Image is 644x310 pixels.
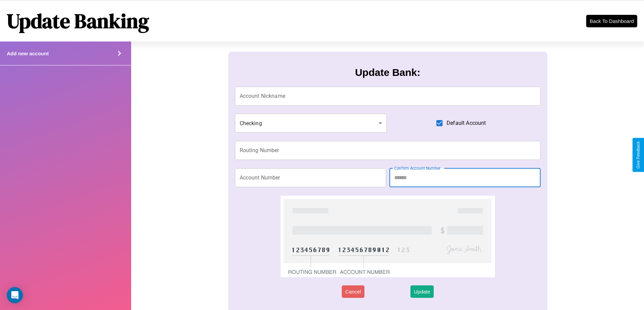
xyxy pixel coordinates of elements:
[636,141,641,169] div: Give Feedback
[447,119,486,127] span: Default Account
[342,285,364,298] button: Cancel
[7,51,49,56] h4: Add new account
[7,7,149,35] h1: Update Banking
[235,114,387,133] div: Checking
[281,196,495,277] img: check
[410,285,433,298] button: Update
[7,287,23,303] div: Open Intercom Messenger
[394,165,440,171] label: Confirm Account Number
[586,15,637,27] button: Back To Dashboard
[355,67,420,78] h3: Update Bank:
